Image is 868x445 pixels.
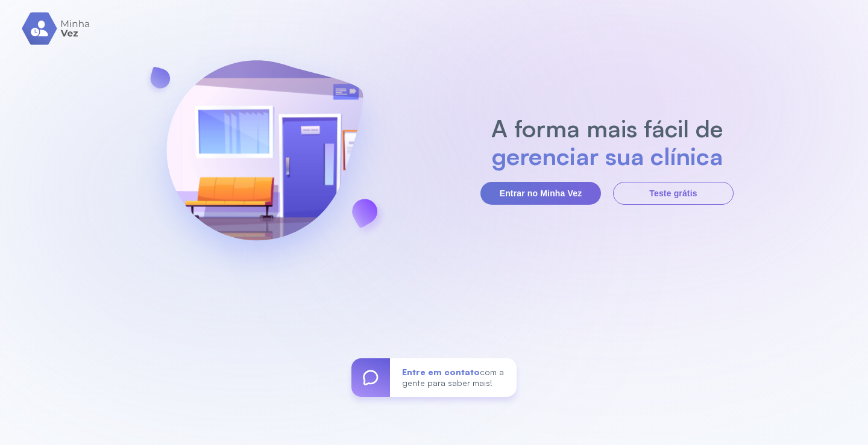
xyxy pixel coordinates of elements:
[485,114,729,142] h2: A forma mais fácil de
[402,367,480,377] span: Entre em contato
[613,182,734,205] button: Teste grátis
[351,358,517,397] a: Entre em contatocom a gente para saber mais!
[485,142,729,170] h2: gerenciar sua clínica
[480,182,601,205] button: Entrar no Minha Vez
[390,358,517,397] div: com a gente para saber mais!
[22,12,91,45] img: logo.svg
[134,28,395,290] img: banner-login.svg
